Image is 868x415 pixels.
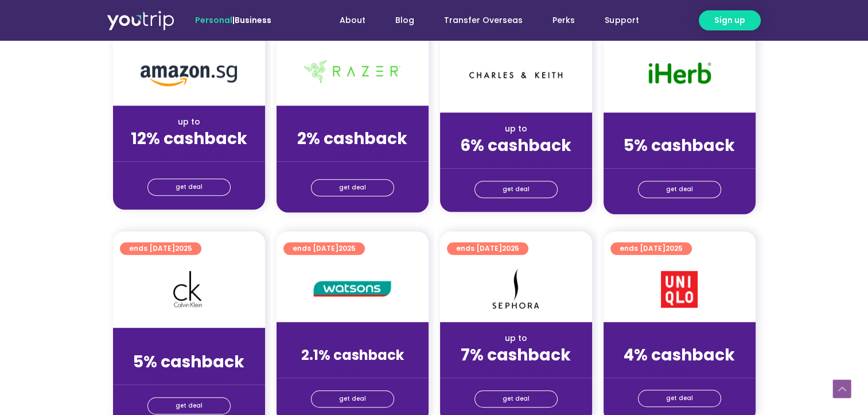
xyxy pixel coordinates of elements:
[638,390,721,407] a: get deal
[699,10,761,30] a: Sign up
[339,180,366,196] span: get deal
[301,346,404,364] strong: 2.1% cashback
[613,366,746,378] div: (for stays only)
[624,344,735,366] strong: 4% cashback
[613,156,746,168] div: (for stays only)
[538,10,590,31] a: Perks
[666,390,693,406] span: get deal
[195,14,271,26] span: |
[131,127,247,150] strong: 12% cashback
[129,242,192,255] span: ends [DATE]
[665,243,683,253] span: 2025
[461,344,571,366] strong: 7% cashback
[613,123,746,135] div: up to
[311,179,394,196] a: get deal
[613,332,746,344] div: up to
[638,181,721,198] a: get deal
[122,116,256,128] div: up to
[286,366,419,378] div: (for stays only)
[176,179,203,195] span: get deal
[283,242,365,255] a: ends [DATE]2025
[449,123,583,135] div: up to
[714,14,745,26] span: Sign up
[456,242,519,255] span: ends [DATE]
[474,390,558,408] a: get deal
[380,10,429,31] a: Blog
[449,332,583,344] div: up to
[502,243,519,253] span: 2025
[286,149,419,161] div: (for stays only)
[133,351,244,373] strong: 5% cashback
[286,116,419,128] div: up to
[122,149,256,161] div: (for stays only)
[147,397,231,414] a: get deal
[297,127,407,150] strong: 2% cashback
[429,10,538,31] a: Transfer Overseas
[175,243,192,253] span: 2025
[610,242,692,255] a: ends [DATE]2025
[147,179,231,196] a: get deal
[620,242,683,255] span: ends [DATE]
[449,366,583,378] div: (for stays only)
[447,242,528,255] a: ends [DATE]2025
[176,398,203,414] span: get deal
[590,10,653,31] a: Support
[503,391,530,407] span: get deal
[235,14,271,26] a: Business
[120,242,201,255] a: ends [DATE]2025
[195,14,232,26] span: Personal
[293,242,356,255] span: ends [DATE]
[122,339,256,351] div: up to
[460,134,571,157] strong: 6% cashback
[449,156,583,168] div: (for stays only)
[122,373,256,385] div: (for stays only)
[339,391,366,407] span: get deal
[286,332,419,344] div: up to
[325,10,380,31] a: About
[302,10,653,31] nav: Menu
[503,181,530,197] span: get deal
[666,181,693,197] span: get deal
[338,243,356,253] span: 2025
[624,134,735,157] strong: 5% cashback
[474,181,558,198] a: get deal
[311,390,394,408] a: get deal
